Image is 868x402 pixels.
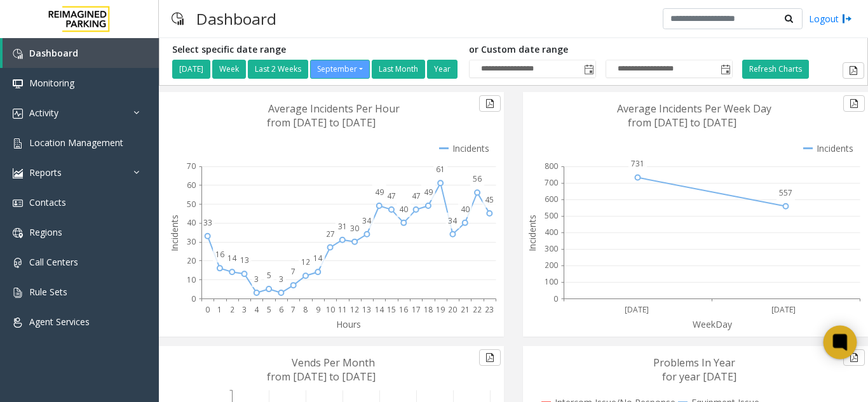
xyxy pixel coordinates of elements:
[399,204,408,215] text: 40
[29,256,78,268] span: Call Centers
[13,198,23,208] img: 'icon'
[338,221,347,232] text: 31
[242,304,247,315] text: 3
[350,223,359,234] text: 30
[190,3,283,34] h3: Dashboard
[291,304,295,315] text: 7
[326,229,335,239] text: 27
[13,138,23,149] img: 'icon'
[172,3,184,34] img: pageIcon
[399,304,408,315] text: 16
[187,255,196,266] text: 20
[662,370,736,384] text: for year [DATE]
[13,318,23,328] img: 'icon'
[628,116,736,130] text: from [DATE] to [DATE]
[191,293,196,304] text: 0
[553,293,558,304] text: 0
[545,276,558,287] text: 100
[631,158,644,169] text: 731
[172,60,210,79] button: [DATE]
[545,243,558,254] text: 300
[336,318,361,330] text: Hours
[212,60,246,79] button: Week
[29,77,74,89] span: Monitoring
[473,173,482,184] text: 56
[205,304,210,315] text: 0
[424,304,433,315] text: 18
[187,180,196,191] text: 60
[693,318,733,330] text: WeekDay
[375,187,384,198] text: 49
[215,249,224,260] text: 16
[545,260,558,271] text: 200
[479,95,501,112] button: Export to pdf
[29,316,90,328] span: Agent Services
[187,161,196,171] text: 70
[842,12,852,25] img: logout
[29,166,62,178] span: Reports
[254,274,259,285] text: 3
[843,62,864,79] button: Export to pdf
[313,253,323,264] text: 14
[217,304,222,315] text: 1
[545,227,558,238] text: 400
[545,161,558,171] text: 800
[545,194,558,204] text: 600
[436,304,445,315] text: 19
[291,266,295,277] text: 7
[227,253,237,264] text: 14
[372,60,425,79] button: Last Month
[362,304,371,315] text: 13
[387,304,396,315] text: 15
[29,196,66,208] span: Contacts
[779,187,792,198] text: 557
[240,255,249,265] text: 13
[316,304,320,315] text: 9
[375,304,384,315] text: 14
[13,109,23,119] img: 'icon'
[448,304,457,315] text: 20
[412,304,421,315] text: 17
[771,304,796,315] text: [DATE]
[473,304,482,315] text: 22
[267,270,271,281] text: 5
[13,288,23,298] img: 'icon'
[267,370,376,384] text: from [DATE] to [DATE]
[387,191,396,201] text: 47
[461,204,470,215] text: 40
[625,304,649,315] text: [DATE]
[230,304,234,315] text: 2
[479,349,501,366] button: Export to pdf
[843,95,865,112] button: Export to pdf
[267,304,271,315] text: 5
[448,215,458,226] text: 34
[338,304,347,315] text: 11
[279,274,283,285] text: 3
[653,356,735,370] text: Problems In Year
[172,44,459,55] h5: Select specific date range
[545,177,558,188] text: 700
[581,60,595,78] span: Toggle popup
[412,191,421,201] text: 47
[13,168,23,178] img: 'icon'
[3,38,159,68] a: Dashboard
[13,79,23,89] img: 'icon'
[362,215,372,226] text: 34
[843,349,865,366] button: Export to pdf
[461,304,470,315] text: 21
[350,304,359,315] text: 12
[469,44,733,55] h5: or Custom date range
[742,60,809,79] button: Refresh Charts
[424,187,433,198] text: 49
[718,60,732,78] span: Toggle popup
[301,257,310,267] text: 12
[326,304,335,315] text: 10
[187,217,196,228] text: 40
[187,274,196,285] text: 10
[187,199,196,210] text: 50
[187,236,196,247] text: 30
[809,12,852,25] a: Logout
[268,102,400,116] text: Average Incidents Per Hour
[168,215,180,251] text: Incidents
[545,210,558,221] text: 500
